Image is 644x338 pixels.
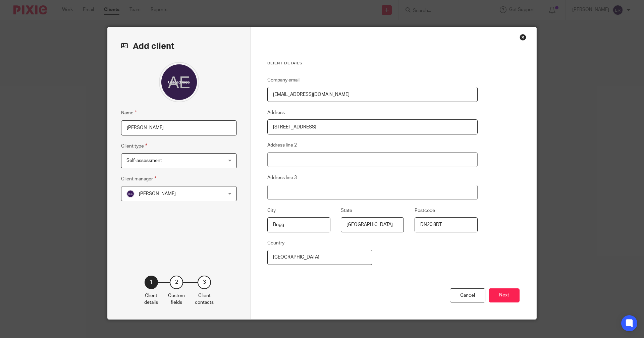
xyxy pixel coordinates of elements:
span: Self-assessment [126,158,162,163]
div: 1 [145,276,158,289]
label: Name [121,109,137,117]
div: Close this dialog window [520,34,526,41]
label: Client manager [121,175,156,183]
div: 3 [198,276,211,289]
h2: Add client [121,41,237,52]
label: Postcode [415,207,435,214]
img: svg%3E [126,190,135,198]
label: Address [267,109,285,116]
label: Client type [121,142,147,150]
div: 2 [170,276,183,289]
p: Client contacts [195,292,214,306]
p: Custom fields [168,292,185,306]
label: Address line 3 [267,174,297,181]
span: [PERSON_NAME] [139,191,176,196]
label: Address line 2 [267,142,297,149]
h3: Client details [267,61,478,66]
div: Cancel [450,288,485,303]
label: Company email [267,77,300,83]
p: Client details [144,292,158,306]
button: Next [489,288,520,303]
label: State [341,207,352,214]
label: Country [267,240,284,246]
label: City [267,207,276,214]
